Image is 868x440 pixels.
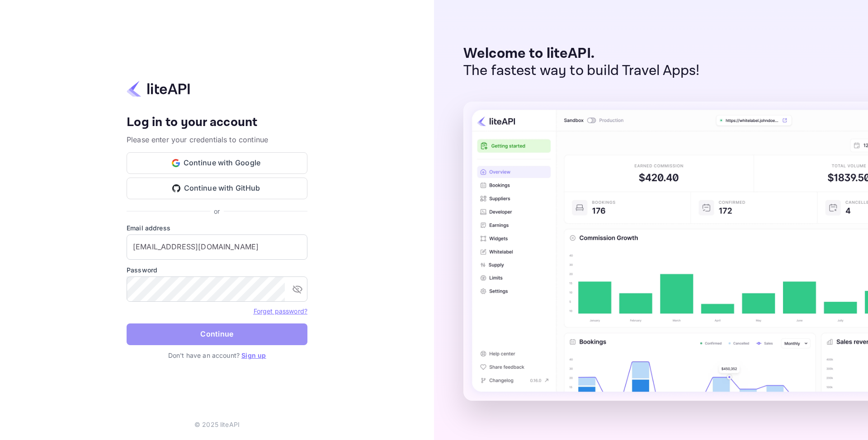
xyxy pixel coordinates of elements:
button: Continue with GitHub [127,178,307,199]
a: Sign up [241,351,266,359]
p: The fastest way to build Travel Apps! [463,62,700,80]
label: Email address [127,223,307,233]
input: Enter your email address [127,234,307,260]
p: or [214,206,220,216]
a: Forget password? [254,306,307,315]
h4: Log in to your account [127,115,307,131]
label: Password [127,265,307,275]
button: toggle password visibility [288,280,307,298]
p: Please enter your credentials to continue [127,134,307,145]
a: Forget password? [254,307,307,315]
p: © 2025 liteAPI [194,420,240,429]
button: Continue [127,323,307,345]
p: Welcome to liteAPI. [463,45,700,62]
img: liteapi [127,80,190,98]
p: Don't have an account? [127,351,307,360]
button: Continue with Google [127,152,307,174]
